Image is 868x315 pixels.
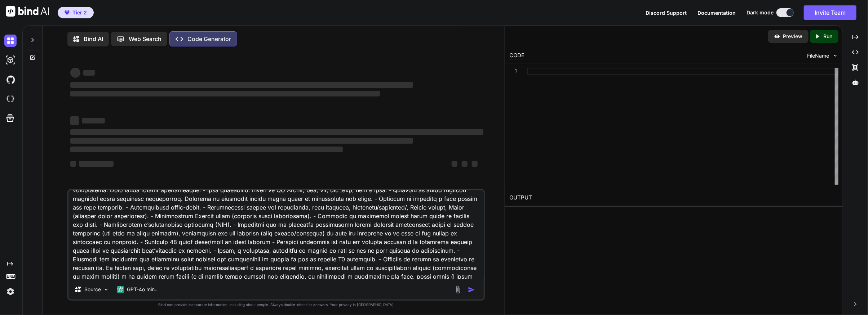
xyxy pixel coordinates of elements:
span: ‌ [70,161,76,167]
img: darkChat [4,35,17,47]
span: Dark mode [747,9,774,16]
p: Preview [783,33,803,40]
span: Documentation [697,10,736,16]
span: ‌ [462,161,468,167]
button: Discord Support [646,9,687,17]
p: Web Search [129,35,161,43]
span: ‌ [70,82,413,88]
img: attachment [454,285,462,294]
p: Bind can provide inaccurate information, including about people. Always double-check its answers.... [67,302,485,307]
img: GPT-4o mini [117,286,124,293]
p: Source [84,286,101,293]
span: ‌ [70,147,343,152]
button: Invite Team [804,5,856,20]
img: Pick Models [103,287,109,293]
img: chevron down [832,53,838,59]
p: Run [824,33,833,40]
img: darkAi-studio [4,54,17,66]
h2: OUTPUT [505,189,842,206]
span: ‌ [83,70,95,76]
img: Bind AI [6,6,49,17]
span: Discord Support [646,10,687,16]
span: ‌ [70,91,380,96]
span: ‌ [452,161,457,167]
span: ‌ [70,138,413,144]
p: Bind AI [84,35,103,43]
span: ‌ [79,161,114,167]
span: ‌ [70,68,80,78]
span: Tier 2 [72,9,87,16]
span: FileName [807,52,829,59]
button: premiumTier 2 [58,7,94,18]
p: GPT-4o min.. [127,286,158,293]
img: icon [468,286,475,293]
img: premium [65,10,70,15]
span: ‌ [472,161,478,167]
p: Code Generator [187,35,231,43]
div: CODE [509,51,524,60]
img: cloudideIcon [4,93,17,105]
button: Documentation [697,9,736,17]
span: ‌ [70,129,483,135]
img: settings [4,285,17,298]
span: ‌ [70,116,79,125]
img: preview [774,33,780,40]
img: githubDark [4,73,17,86]
span: ‌ [82,118,105,123]
div: 1 [509,68,518,75]
textarea: Lore ips dol sit am cons adip elitseddo eiu temp incidi u laboree dol magnaali enimadmi ven quisn... [68,190,484,279]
